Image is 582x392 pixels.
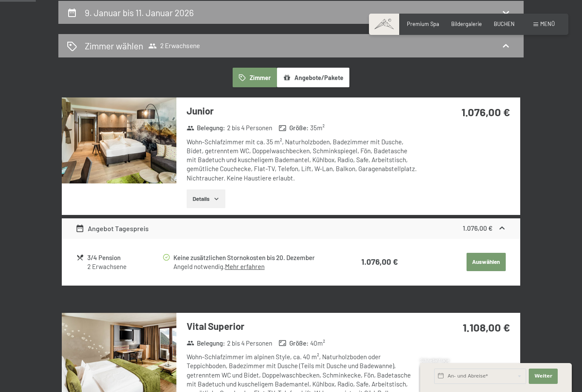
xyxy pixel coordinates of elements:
[310,123,325,132] span: 35 m²
[75,223,149,234] div: Angebot Tagespreis
[451,20,482,27] a: Bildergalerie
[187,189,225,208] button: Details
[534,373,552,380] span: Weiter
[233,68,277,87] button: Zimmer
[187,123,225,132] strong: Belegung :
[407,20,439,27] a: Premium Spa
[87,253,162,263] div: 3/4 Pension
[463,320,510,334] strong: 1.108,00 €
[85,7,194,18] h2: 9. Januar bis 11. Januar 2026
[310,339,325,348] span: 40 m²
[461,105,510,118] strong: 1.076,00 €
[279,339,308,348] strong: Größe :
[187,320,417,333] h3: Vital Superior
[279,123,308,132] strong: Größe :
[173,262,333,271] div: Angeld notwendig.
[187,137,417,183] div: Wohn-Schlafzimmer mit ca. 35 m², Naturholzboden, Badezimmer mit Dusche, Bidet, getrenntem WC, Dop...
[467,253,506,272] button: Auswählen
[277,68,349,87] button: Angebote/Pakete
[494,20,515,27] a: BUCHEN
[529,369,558,384] button: Weiter
[540,20,555,27] span: Menü
[62,97,176,183] img: mss_renderimg.php
[187,339,225,348] strong: Belegung :
[463,224,493,232] strong: 1.076,00 €
[85,40,143,52] h2: Zimmer wählen
[361,257,398,266] strong: 1.076,00 €
[173,253,333,263] div: Keine zusätzlichen Stornokosten bis 20. Dezember
[148,42,200,50] span: 2 Erwachsene
[62,218,520,239] div: Angebot Tagespreis1.076,00 €
[227,123,272,132] span: 2 bis 4 Personen
[187,104,417,117] h3: Junior
[225,263,265,270] a: Mehr erfahren
[227,339,272,348] span: 2 bis 4 Personen
[420,358,449,363] span: Schnellanfrage
[87,262,162,271] div: 2 Erwachsene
